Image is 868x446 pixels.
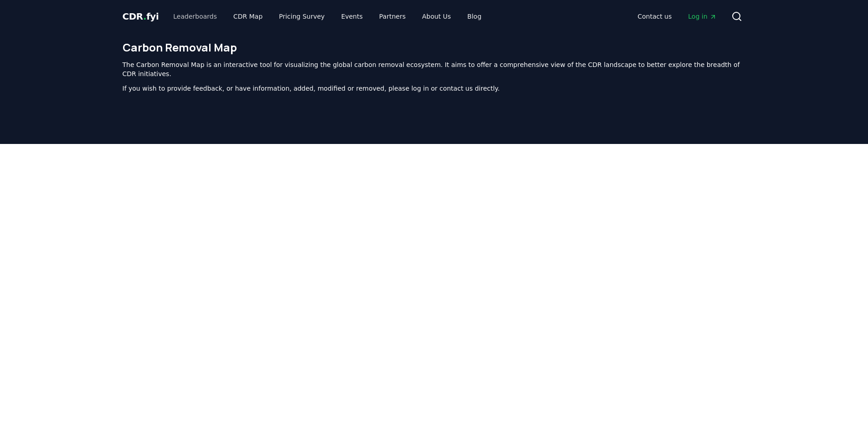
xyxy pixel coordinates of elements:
a: Pricing Survey [272,8,332,25]
nav: Main [630,8,724,25]
a: Events [334,8,370,25]
h1: Carbon Removal Map [123,40,746,55]
span: . [143,11,146,22]
a: About Us [415,8,458,25]
p: If you wish to provide feedback, or have information, added, modified or removed, please log in o... [123,84,746,93]
a: Partners [372,8,413,25]
a: CDR Map [226,8,270,25]
a: CDR.fyi [123,10,159,23]
span: Log in [688,12,716,21]
span: CDR fyi [123,11,159,22]
a: Leaderboards [166,8,224,25]
p: The Carbon Removal Map is an interactive tool for visualizing the global carbon removal ecosystem... [123,60,746,78]
a: Log in [681,8,724,25]
nav: Main [166,8,488,25]
a: Blog [460,8,489,25]
a: Contact us [630,8,679,25]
